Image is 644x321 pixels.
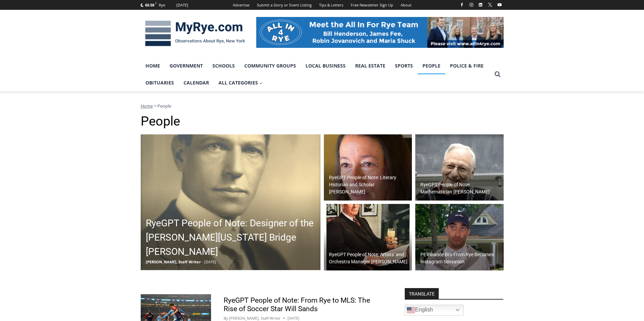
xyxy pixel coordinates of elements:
[214,74,267,91] a: All Categories
[141,16,249,51] img: MyRye.com
[324,204,412,270] a: RyeGPT People of Note: Artists’ and Orchestra Manager [PERSON_NAME]
[405,305,464,316] a: English
[390,57,418,74] a: Sports
[495,1,504,9] a: YouTube
[240,57,301,74] a: Community Groups
[146,216,319,259] h2: RyeGPT People of Note: Designer of the [PERSON_NAME][US_STATE] Bridge [PERSON_NAME]
[155,1,157,5] span: F
[204,259,216,264] span: [DATE]
[208,57,240,74] a: Schools
[141,57,491,92] nav: Primary Navigation
[224,296,370,313] a: RyeGPT People of Note: From Rye to MLS: The Rise of Soccer Star Will Sands
[329,251,411,265] h2: RyeGPT People of Note: Artists’ and Orchestra Manager [PERSON_NAME]
[415,134,504,201] img: (PHOTO: Interview of Alan Hoffman at IBM Watson Research Center, Yorktown Heights, NY, by Irv Lus...
[491,68,504,80] button: View Search Form
[329,174,411,195] h2: RyeGPT People of Note: Literary Historian and Scholar [PERSON_NAME]
[256,17,504,48] img: All in for Rye
[350,57,390,74] a: Real Estate
[418,57,445,74] a: People
[154,103,156,109] span: >
[415,204,504,270] a: PE Finance Bro From Rye Becomes Instagram Sensation
[141,114,504,129] h1: People
[486,1,494,9] a: X
[141,102,504,109] nav: Breadcrumbs
[420,181,502,195] h2: RyeGPT People of Note: Mathematician [PERSON_NAME]
[324,134,412,201] a: RyeGPT People of Note: Literary Historian and Scholar [PERSON_NAME]
[405,288,439,299] strong: TRANSLATE
[324,134,412,201] img: (PHOTO: Debora Shuger at Griff Farm, England in 2006. Public Domain.)
[476,1,485,9] a: Linkedin
[141,74,179,91] a: Obituaries
[415,204,504,270] img: (PHOTO: The unnamed PE finance bro from Rye, played by Boston-based content creator Johnny Hilbra...
[407,306,415,314] img: en
[179,74,214,91] a: Calendar
[420,251,502,265] h2: PE Finance Bro From Rye Becomes Instagram Sensation
[165,57,208,74] a: Government
[157,103,171,109] span: People
[202,259,203,264] span: -
[159,2,165,8] div: Rye
[229,316,281,321] a: [PERSON_NAME], Staff Writer
[467,1,475,9] a: Instagram
[458,1,466,9] a: Facebook
[324,204,412,270] img: (PHOTO: Lord Calvert Whiskey ad, featuring Arthur Judson, 1946. Public Domain.)
[141,134,320,270] img: (PHOTO: Othmar Ammann, age 43 years, at time of opening of George Washington Bridge (1932). Publi...
[445,57,488,74] a: Police & Fire
[141,57,165,74] a: Home
[145,2,154,7] span: 60.58
[146,259,201,264] span: [PERSON_NAME], Staff Writer
[415,134,504,201] a: RyeGPT People of Note: Mathematician [PERSON_NAME]
[219,79,263,87] span: All Categories
[141,134,320,270] a: RyeGPT People of Note: Designer of the [PERSON_NAME][US_STATE] Bridge [PERSON_NAME] [PERSON_NAME]...
[141,103,153,109] a: Home
[301,57,350,74] a: Local Business
[176,2,188,8] div: [DATE]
